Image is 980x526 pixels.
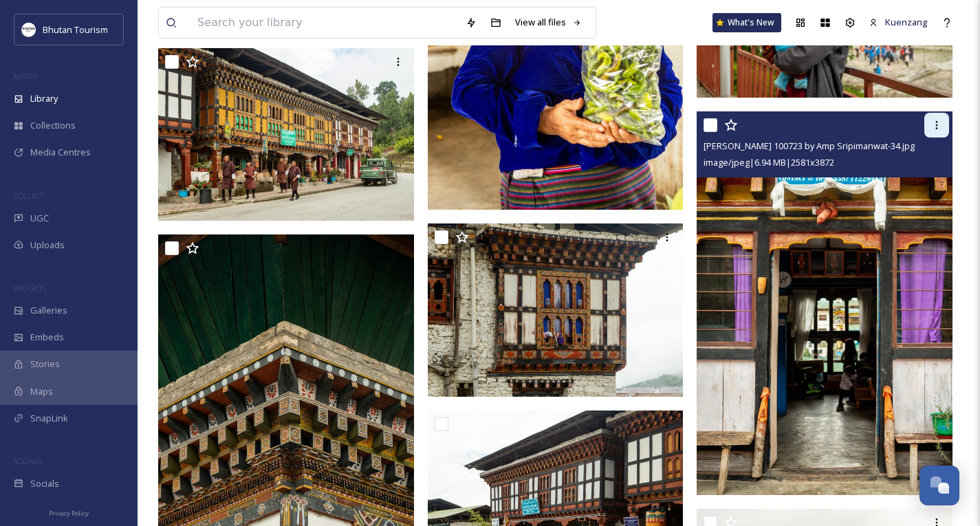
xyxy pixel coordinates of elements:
span: Stories [30,358,60,371]
img: Mongar 100723 by Amp Sripimanwat-31.jpg [158,47,417,221]
span: Privacy Policy [49,509,89,518]
span: Galleries [30,304,67,317]
span: Uploads [30,239,65,252]
span: Kuenzang [885,16,928,28]
a: Privacy Policy [49,504,89,520]
img: Mongar 100723 by Amp Sripimanwat-26.jpg [428,223,687,397]
span: Embeds [30,331,64,344]
span: [PERSON_NAME] 100723 by Amp Sripimanwat-34.jpg [704,140,915,152]
span: WIDGETS [14,283,45,293]
a: Kuenzang [862,9,935,36]
span: image/jpeg | 6.94 MB | 2581 x 3872 [704,156,834,168]
span: MEDIA [14,71,38,81]
img: Mongar 100723 by Amp Sripimanwat-34.jpg [697,111,952,495]
span: COLLECT [14,190,43,201]
a: What's New [712,13,781,32]
a: View all files [508,9,589,36]
input: Search your library [190,8,459,38]
span: Bhutan Tourism [43,23,108,36]
button: Open Chat [919,465,959,505]
span: SOCIALS [14,456,41,466]
span: Collections [30,119,76,132]
span: UGC [30,212,49,225]
span: Media Centres [30,146,91,159]
span: SnapLink [30,412,68,425]
img: BT_Logo_BB_Lockup_CMYK_High%2520Res.jpg [22,23,36,36]
span: Socials [30,477,59,490]
span: Maps [30,385,53,398]
span: Library [30,92,58,105]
